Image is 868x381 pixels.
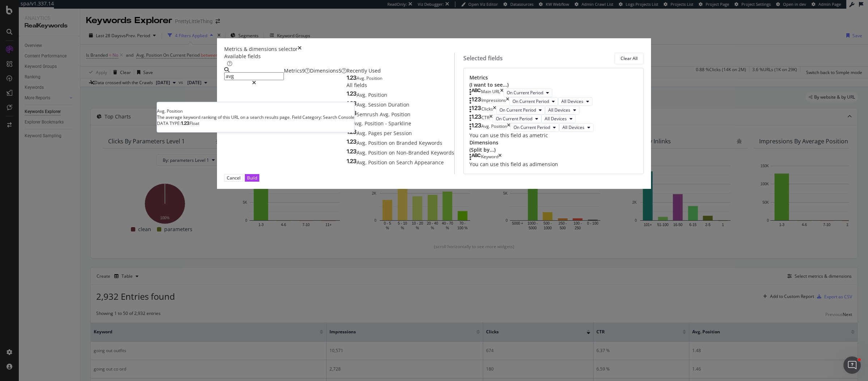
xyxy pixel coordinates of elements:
span: Sparkline [388,120,411,127]
div: Clear All [621,55,638,61]
div: times [489,114,493,123]
div: CTRtimesOn Current PeriodAll Devices [469,114,638,123]
button: All Devices [541,114,576,123]
span: Avg. [357,101,368,108]
div: (Split by...) [469,146,638,153]
span: Position [368,159,389,166]
button: Clear All [614,53,644,64]
button: On Current Period [493,114,541,123]
span: on [389,149,396,156]
span: Search [396,159,414,166]
span: Position [365,120,385,127]
span: All Devices [561,98,583,104]
button: On Current Period [510,123,559,132]
span: Position [366,75,382,81]
div: brand label [302,67,305,74]
span: On Current Period [496,116,532,122]
span: Branded [396,139,419,146]
span: on [389,159,396,166]
span: Duration [388,101,409,108]
div: Clicks [481,106,493,114]
div: Metrics [469,74,638,88]
button: All Devices [545,106,579,114]
div: (I want to see...) [469,81,638,88]
div: Keyword [481,153,498,161]
span: per [384,130,393,137]
div: ClickstimesOn Current PeriodAll Devices [469,106,638,114]
span: On Current Period [499,107,536,113]
span: Position [368,139,389,146]
div: Avg. PositiontimesOn Current PeriodAll Devices [469,123,638,132]
iframe: Intercom live chat [843,356,861,374]
div: Main URL [481,88,500,97]
div: Impressions [481,97,506,106]
span: Avg. [357,130,368,137]
span: All Devices [562,124,584,130]
button: On Current Period [496,106,545,114]
span: DATA TYPE: [157,120,181,126]
button: Build [245,174,259,182]
span: All Devices [545,116,567,122]
span: Avg. [357,139,368,146]
span: On Current Period [512,98,549,104]
div: You can use this field as a metric [469,132,638,139]
span: Session [393,130,412,137]
div: Selected fields [463,54,503,62]
div: Dimensions [469,139,638,153]
button: Cancel [224,174,243,182]
div: Dimensions [310,67,346,74]
span: Float [190,120,199,126]
button: All Devices [558,97,592,106]
button: All Devices [559,123,593,132]
span: Avg. [357,149,368,156]
span: Position [368,149,389,156]
span: Pages [368,130,384,137]
span: Position [391,111,410,118]
div: Keywordtimes [469,153,638,161]
span: Avg. [380,111,391,118]
div: ImpressionstimesOn Current PeriodAll Devices [469,97,638,106]
div: Avg. Position [481,123,507,132]
div: Avg. Position [157,108,354,114]
div: All fields [346,82,454,89]
span: Avg. [353,120,365,127]
span: On Current Period [507,90,543,96]
input: Search by field name [224,72,284,80]
span: Avg. [357,159,368,166]
div: You can use this field as a dimension [469,161,638,168]
span: 9 [302,67,305,74]
div: The average keyword ranking of this URL on a search results page. Field Category: Search Console [157,114,354,120]
div: times [507,123,510,132]
span: 5 [339,67,341,74]
div: Cancel [227,175,241,181]
div: Available fields [224,53,454,60]
div: times [506,97,509,106]
span: Keywords [419,139,442,146]
button: On Current Period [503,88,552,97]
span: Session [368,101,388,108]
span: Avg. [357,91,368,98]
div: Recently Used [346,67,454,74]
span: Avg. [357,75,366,81]
div: times [500,88,503,97]
button: On Current Period [509,97,558,106]
span: Non-Branded [396,149,431,156]
span: - [385,120,388,127]
div: brand label [339,67,341,74]
span: on [389,139,396,146]
span: On Current Period [514,124,550,130]
div: times [298,46,302,53]
div: Build [247,175,257,181]
div: Metrics & dimensions selector [224,46,298,53]
div: times [498,153,502,161]
div: CTR [481,114,489,123]
span: Appearance [414,159,444,166]
span: Semrush [357,111,380,118]
div: modal [217,38,651,189]
div: Main URLtimesOn Current Period [469,88,638,97]
span: Keywords [431,149,454,156]
div: times [493,106,496,114]
span: All Devices [548,107,570,113]
span: Position [368,91,387,98]
div: Metrics [284,67,310,74]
